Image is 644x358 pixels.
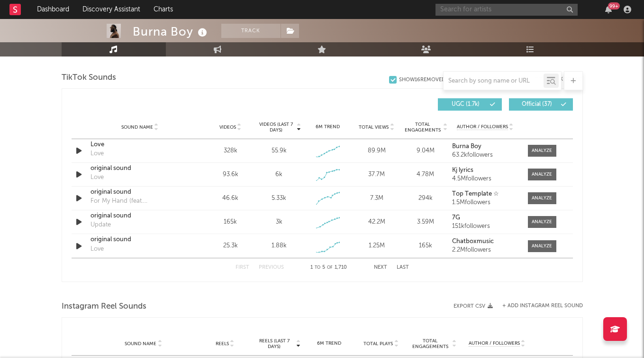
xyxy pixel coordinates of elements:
button: Next [374,265,387,270]
button: Export CSV [454,303,493,309]
span: Total Views [359,124,389,130]
a: original sound [91,188,190,197]
div: 7.3M [354,194,399,203]
div: 328k [209,146,253,156]
a: original sound [91,235,190,245]
a: Kj lyrics [452,167,518,174]
div: 3k [276,217,282,227]
div: 1.5M followers [452,199,518,206]
a: 7G [452,215,518,221]
a: original sound [91,164,190,173]
div: 46.6k [209,194,253,203]
div: 294k [403,194,447,203]
a: Love [91,140,190,150]
button: Last [397,265,409,270]
div: 6M Trend [306,123,350,131]
span: to [315,265,320,270]
button: UGC(1.7k) [438,98,502,111]
div: 165k [403,241,447,251]
strong: 7G [452,215,460,221]
button: + Add Instagram Reel Sound [502,303,583,309]
button: Track [221,24,281,38]
button: Previous [259,265,284,270]
span: Sound Name [121,124,153,130]
div: Update [91,220,111,230]
strong: Chatboxmusic [452,238,494,245]
a: original sound [91,211,190,221]
strong: Kj lyrics [452,167,473,173]
div: Love [91,149,104,159]
div: 55.9k [272,146,287,156]
span: Sound Name [125,341,156,347]
span: Total Engagements [403,122,442,133]
span: Official ( 37 ) [515,102,559,107]
a: Top Template ☆ [452,191,518,198]
span: Videos (last 7 days) [257,122,295,133]
span: Videos [219,124,236,130]
div: 1 5 1,710 [303,262,355,273]
div: 2.2M followers [452,247,518,254]
span: Author / Followers [469,340,520,347]
div: 42.2M [354,217,399,227]
div: 165k [209,217,253,227]
div: Burna Boy [133,24,209,39]
button: 99+ [605,6,612,13]
div: 4.5M followers [452,176,518,182]
span: Author / Followers [457,124,508,130]
span: Reels (last 7 days) [254,338,295,349]
div: 1.88k [272,241,287,251]
div: 3.59M [403,217,447,227]
div: 89.9M [354,146,399,156]
button: Official(37) [509,98,573,111]
div: 93.6k [209,170,253,179]
div: 151k followers [452,223,518,230]
strong: Burna Boy [452,143,481,150]
div: 63.2k followers [452,152,518,159]
div: + Add Instagram Reel Sound [493,303,583,309]
a: Burna Boy [452,143,518,150]
span: Total Plays [363,341,393,347]
span: Reels [216,341,229,347]
div: 1.25M [354,241,399,251]
strong: Top Template ☆ [452,191,499,197]
div: 99 + [608,2,620,9]
div: 5.33k [272,194,286,203]
button: First [236,265,249,270]
div: 25.3k [209,241,253,251]
div: Love [91,245,104,254]
div: Love [91,173,104,182]
div: 6k [275,170,282,179]
input: Search for artists [435,4,578,16]
div: 4.78M [403,170,447,179]
div: For My Hand (feat. [PERSON_NAME]) [91,197,190,206]
a: Chatboxmusic [452,238,518,245]
span: Total Engagements [409,338,451,349]
span: of [327,265,333,270]
div: 9.04M [403,146,447,156]
span: Instagram Reel Sounds [62,301,146,312]
div: 6M Trend [306,340,353,347]
div: 37.7M [354,170,399,179]
input: Search by song name or URL [444,77,544,85]
span: UGC ( 1.7k ) [444,102,488,107]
